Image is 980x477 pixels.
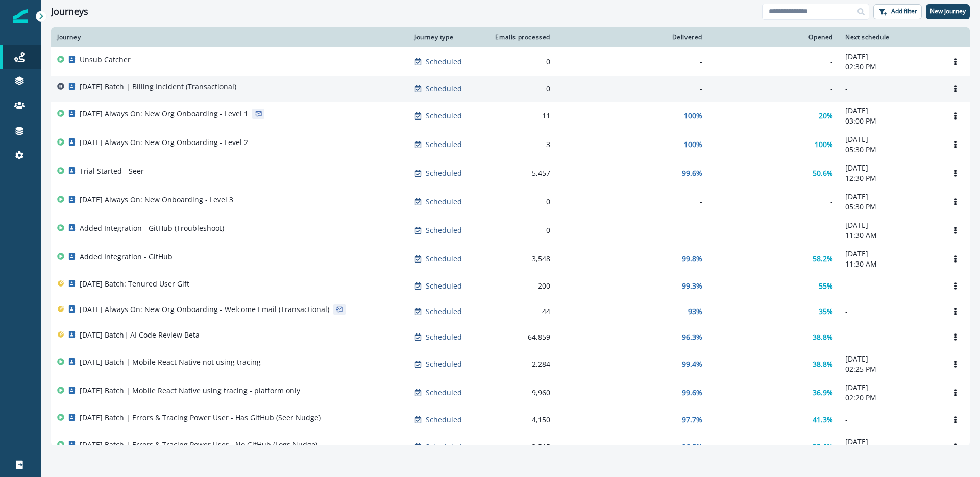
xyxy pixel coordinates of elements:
[947,194,964,209] button: Options
[51,273,970,299] a: [DATE] Batch: Tenured User GiftScheduled20099.3%55%-Options
[947,165,964,181] button: Options
[80,413,321,423] p: [DATE] Batch | Errors & Tracing Power User - Has GitHub (Seer Nudge)
[947,329,964,345] button: Options
[845,106,935,116] p: [DATE]
[51,130,970,159] a: [DATE] Always On: New Org Onboarding - Level 2Scheduled3100%100%[DATE]05:30 PMOptions
[947,412,964,427] button: Options
[491,84,550,94] div: 0
[819,111,833,121] p: 20%
[51,47,970,76] a: Unsub CatcherScheduled0--[DATE]02:30 PMOptions
[684,139,702,150] p: 100%
[813,388,833,398] p: 36.9%
[51,350,970,378] a: [DATE] Batch | Mobile React Native not using tracingScheduled2,28499.4%38.8%[DATE]02:25 PMOptions
[491,139,550,150] div: 3
[426,306,462,317] p: Scheduled
[845,173,935,183] p: 12:30 PM
[682,254,702,264] p: 99.8%
[426,332,462,342] p: Scheduled
[813,168,833,178] p: 50.6%
[491,359,550,369] div: 2,284
[491,111,550,121] div: 11
[426,415,462,425] p: Scheduled
[845,393,935,403] p: 02:20 PM
[80,166,144,176] p: Trial Started - Seer
[688,306,702,317] p: 93%
[845,145,935,155] p: 05:30 PM
[426,359,462,369] p: Scheduled
[426,442,462,452] p: Scheduled
[845,259,935,269] p: 11:30 AM
[845,354,935,364] p: [DATE]
[51,245,970,273] a: Added Integration - GitHubScheduled3,54899.8%58.2%[DATE]11:30 AMOptions
[845,163,935,173] p: [DATE]
[845,62,935,72] p: 02:30 PM
[813,254,833,264] p: 58.2%
[80,386,300,396] p: [DATE] Batch | Mobile React Native using tracing - platform only
[426,111,462,121] p: Scheduled
[845,281,935,291] p: -
[891,8,917,15] p: Add filter
[80,82,236,92] p: [DATE] Batch | Billing Incident (Transactional)
[80,330,200,340] p: [DATE] Batch| AI Code Review Beta
[491,197,550,207] div: 0
[57,33,402,41] div: Journey
[845,332,935,342] p: -
[80,223,224,233] p: Added Integration - GitHub (Troubleshoot)
[682,388,702,398] p: 99.6%
[715,84,833,94] div: -
[491,168,550,178] div: 5,457
[715,57,833,67] div: -
[426,254,462,264] p: Scheduled
[80,357,261,367] p: [DATE] Batch | Mobile React Native not using tracing
[845,84,935,94] p: -
[682,168,702,178] p: 99.6%
[426,388,462,398] p: Scheduled
[845,383,935,393] p: [DATE]
[491,415,550,425] div: 4,150
[845,202,935,212] p: 05:30 PM
[491,306,550,317] div: 44
[80,279,189,289] p: [DATE] Batch: Tenured User Gift
[426,57,462,67] p: Scheduled
[562,225,702,235] div: -
[845,249,935,259] p: [DATE]
[682,281,702,291] p: 99.3%
[715,33,833,41] div: Opened
[426,225,462,235] p: Scheduled
[491,254,550,264] div: 3,548
[947,356,964,372] button: Options
[491,281,550,291] div: 200
[873,4,922,19] button: Add filter
[947,439,964,455] button: Options
[947,54,964,69] button: Options
[947,223,964,238] button: Options
[51,6,88,17] h1: Journeys
[51,187,970,216] a: [DATE] Always On: New Onboarding - Level 3Scheduled0--[DATE]05:30 PMOptions
[51,433,970,461] a: [DATE] Batch | Errors & Tracing Power User - No GitHub (Logs Nudge)Scheduled3,51596.5%35.6%[DATE]...
[845,230,935,241] p: 11:30 AM
[51,324,970,350] a: [DATE] Batch| AI Code Review BetaScheduled64,85996.3%38.8%-Options
[682,415,702,425] p: 97.7%
[80,55,131,65] p: Unsub Catcher
[815,139,833,150] p: 100%
[930,8,966,15] p: New journey
[947,278,964,294] button: Options
[80,440,317,450] p: [DATE] Batch | Errors & Tracing Power User - No GitHub (Logs Nudge)
[682,442,702,452] p: 96.5%
[80,304,329,315] p: [DATE] Always On: New Org Onboarding - Welcome Email (Transactional)
[715,197,833,207] div: -
[845,33,935,41] div: Next schedule
[426,281,462,291] p: Scheduled
[562,197,702,207] div: -
[51,378,970,407] a: [DATE] Batch | Mobile React Native using tracing - platform onlyScheduled9,96099.6%36.9%[DATE]02:...
[845,134,935,145] p: [DATE]
[947,385,964,400] button: Options
[845,306,935,317] p: -
[80,195,233,205] p: [DATE] Always On: New Onboarding - Level 3
[715,225,833,235] div: -
[491,388,550,398] div: 9,960
[80,137,248,148] p: [DATE] Always On: New Org Onboarding - Level 2
[813,415,833,425] p: 41.3%
[845,220,935,230] p: [DATE]
[491,57,550,67] div: 0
